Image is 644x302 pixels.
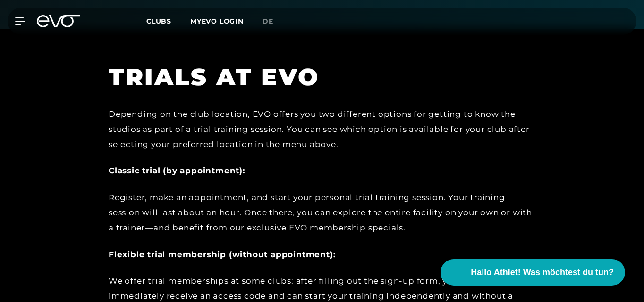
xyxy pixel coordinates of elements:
[109,250,335,259] strong: Flexible trial membership (without appointment):
[263,16,285,27] a: de
[146,17,171,25] span: Clubs
[441,259,625,286] button: Hallo Athlet! Was möchtest du tun?
[146,16,190,25] a: Clubs
[109,62,534,92] h1: TRIALS AT EVO
[471,266,614,279] span: Hallo Athlet! Was möchtest du tun?
[109,190,534,236] div: Register, make an appointment, and start your personal trial training session. Your training sess...
[190,17,244,25] a: MYEVO LOGIN
[109,106,534,152] div: Depending on the club location, EVO offers you two different options for getting to know the stud...
[109,166,245,175] strong: Classic trial (by appointment):
[263,17,273,25] span: de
